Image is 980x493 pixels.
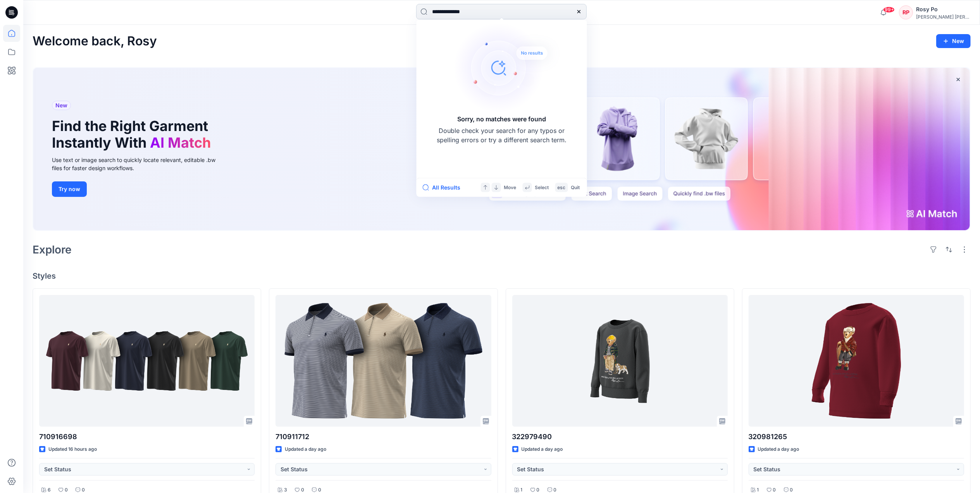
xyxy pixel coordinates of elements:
p: Updated a day ago [285,445,326,453]
img: Sorry, no matches were found [454,21,562,114]
h1: Find the Right Garment Instantly With [52,118,215,151]
p: Updated a day ago [758,445,799,453]
a: 710916698 [39,295,255,427]
div: Rosy Po [916,5,970,14]
button: All Results [423,183,465,192]
p: Updated a day ago [522,445,563,453]
span: New [55,101,67,110]
p: Quit [571,183,580,191]
h2: Explore [33,243,72,256]
p: 710911712 [276,431,491,442]
div: [PERSON_NAME] [PERSON_NAME] [916,14,970,20]
h5: Sorry, no matches were found [457,114,546,124]
div: RP [899,5,913,19]
p: Double check your search for any typos or spelling errors or try a different search term. [436,126,568,145]
button: New [936,34,971,48]
p: Select [535,183,549,191]
p: Move [504,183,517,191]
p: 320981265 [749,431,964,442]
p: esc [558,183,566,191]
p: 710916698 [39,431,255,442]
span: AI Match [150,134,211,151]
a: 322979490 [512,295,728,427]
p: Updated 16 hours ago [48,445,97,453]
a: 710911712 [276,295,491,427]
p: 322979490 [512,431,728,442]
div: Use text or image search to quickly locate relevant, editable .bw files for faster design workflows. [52,156,226,172]
h4: Styles [33,271,971,281]
button: Try now [52,181,87,197]
a: 320981265 [749,295,964,427]
span: 99+ [883,7,895,13]
h2: Welcome back, Rosy [33,34,157,48]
